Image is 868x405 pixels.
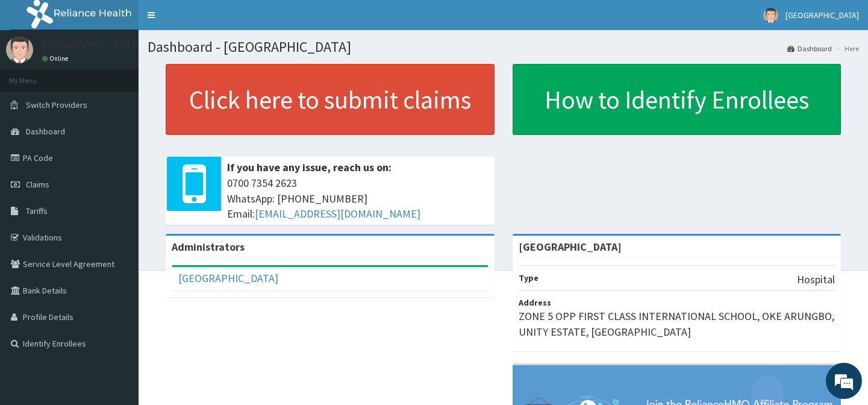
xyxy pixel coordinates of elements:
p: ZONE 5 OPP FIRST CLASS INTERNATIONAL SCHOOL, OKE ARUNGBO, UNITY ESTATE, [GEOGRAPHIC_DATA] [519,309,835,339]
a: Dashboard [787,43,832,54]
a: How to Identify Enrollees [513,64,841,135]
li: Here [833,43,859,54]
a: [EMAIL_ADDRESS][DOMAIN_NAME] [255,207,420,221]
strong: [GEOGRAPHIC_DATA] [519,240,622,254]
h1: Dashboard - [GEOGRAPHIC_DATA] [148,39,859,55]
a: [GEOGRAPHIC_DATA] [178,271,278,285]
b: Address [519,297,551,308]
span: Tariffs [26,206,48,216]
a: Online [42,54,71,63]
p: Hospital [797,272,835,287]
span: 0700 7354 2623 WhatsApp: [PHONE_NUMBER] Email: [227,175,489,222]
b: If you have any issue, reach us on: [227,160,392,174]
span: Claims [26,179,49,190]
img: User Image [6,36,33,63]
b: Type [519,272,539,283]
span: Switch Providers [26,99,87,110]
span: [GEOGRAPHIC_DATA] [785,10,859,20]
a: Click here to submit claims [166,64,495,135]
img: User Image [763,8,778,23]
span: Dashboard [26,126,65,137]
b: Administrators [172,240,245,254]
p: [GEOGRAPHIC_DATA] [42,39,142,50]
